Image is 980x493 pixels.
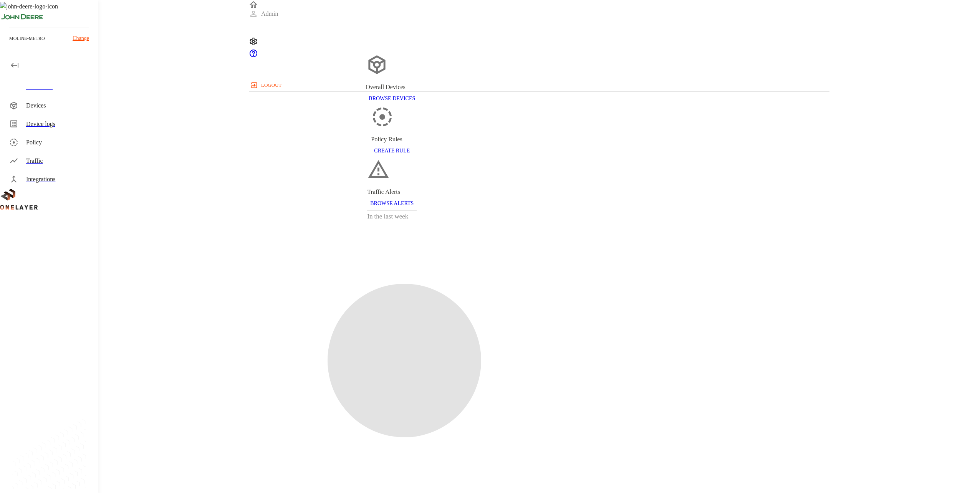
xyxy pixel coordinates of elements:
[367,187,417,197] div: Traffic Alerts
[249,79,285,91] button: logout
[249,79,829,91] a: logout
[371,147,413,154] a: CREATE RULE
[366,92,418,106] button: BROWSE DEVICES
[261,9,278,18] p: Admin
[366,95,418,101] a: BROWSE DEVICES
[371,144,413,158] button: CREATE RULE
[249,53,258,59] a: onelayer-support
[367,200,417,206] a: BROWSE ALERTS
[367,197,417,211] button: BROWSE ALERTS
[367,211,417,222] h3: In the last week
[249,53,258,59] span: Support Portal
[371,135,413,144] div: Policy Rules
